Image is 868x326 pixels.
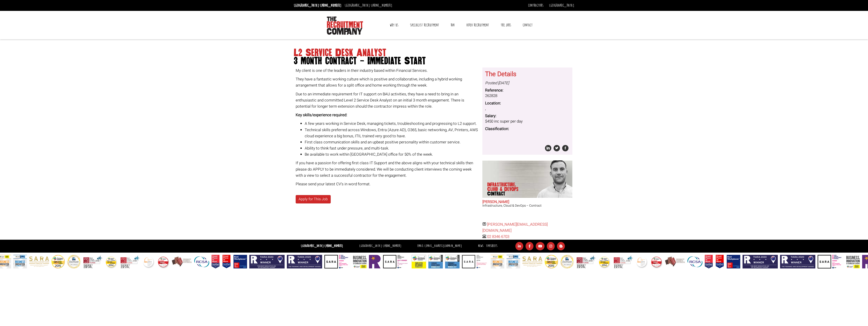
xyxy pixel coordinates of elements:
[485,101,570,106] dt: Location:
[320,3,341,8] a: [PHONE_NUMBER]
[482,222,548,233] a: [PERSON_NAME][EMAIL_ADDRESS][DOMAIN_NAME]
[485,113,570,119] dt: Salary:
[305,139,479,145] li: First class communication skills and an upbeat positive personality within customer service.
[549,3,574,8] a: [GEOGRAPHIC_DATA]
[325,244,343,248] a: [PHONE_NUMBER]
[519,19,536,31] a: Contact
[386,19,402,31] a: Why Us
[447,19,458,31] a: RPO
[371,3,392,8] a: [PHONE_NUMBER]
[296,195,331,203] a: Apply for This Job
[305,127,478,139] span: Windows, Entra (Azure AD), O365, basic networking, AV, Printers, AWS cloud experience a big bonus...
[482,200,572,204] h2: [PERSON_NAME]
[383,244,401,248] a: [PHONE_NUMBER]
[485,71,570,78] h3: The Details
[327,17,363,35] img: The Recruitment Company
[487,182,522,196] p: Infrastructure, Cloud & DevOps
[296,68,479,74] p: My client is one of the leaders in their industry based within Financial Services.
[528,3,543,8] a: Contractors
[425,244,462,248] a: [EMAIL_ADDRESS][DOMAIN_NAME]
[296,112,347,118] strong: Key skills/experience required:
[296,76,479,88] p: They have a fantastic working culture which is positive and collaborative, including a hybrid wor...
[485,80,509,86] i: Posted [DATE]
[485,119,570,124] dd: $450 inc super per day
[296,160,479,179] p: If you have a passion for offering first class IT Support and the above aligns with your technica...
[296,91,479,110] p: Due to an immediate requirement for IT support on BAU activities, they have a need to bring in an...
[485,126,570,132] dt: Classification:
[482,204,572,207] h3: Infrastructure, Cloud & DevOps – Contract
[485,93,570,99] dd: 262828
[293,2,342,9] li: [GEOGRAPHIC_DATA]:
[305,151,479,157] li: Be available to work within [GEOGRAPHIC_DATA] office for 50% of the week.
[294,49,574,65] h1: L2 Service Desk Analyst
[305,121,479,127] li: A few years working in Service Desk, managing tickets, troubleshooting and progressing to L2 supp...
[305,145,479,151] li: Ability to think fast under pressure, and multi-task.
[416,243,463,249] li: Email:
[407,19,442,31] a: Specialist Recruitment
[485,88,570,93] dt: Reference:
[486,244,497,248] a: Timesheets
[529,160,572,198] img: Adam Eshet does Infrastructure, Cloud & DevOps Contract
[301,244,343,248] strong: [GEOGRAPHIC_DATA]:
[487,234,509,239] a: 02 8346 6703
[296,181,479,187] p: Please send your latest CV's in word format.
[358,243,402,249] li: [GEOGRAPHIC_DATA]:
[344,2,393,9] li: [GEOGRAPHIC_DATA]:
[497,19,514,31] a: The Jobs
[305,127,479,139] li: Technical skills preferred across:
[485,106,570,111] dd: ,
[487,191,522,196] span: Contract
[478,244,483,248] a: News
[463,19,492,31] a: Video Recruitment
[294,57,574,65] span: 3 month contract - Immediate Start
